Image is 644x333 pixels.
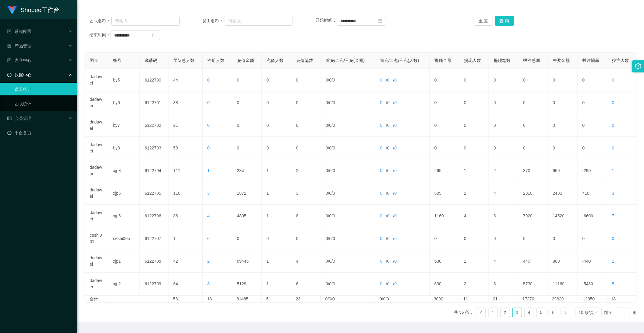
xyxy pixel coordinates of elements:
[291,273,321,295] td: 6
[168,250,203,273] td: 42
[140,227,168,250] td: 6122707
[85,250,108,273] td: dadawei
[326,259,328,264] span: 0
[108,227,140,250] td: ceshi005
[7,116,31,121] span: 会员管理
[333,100,335,105] span: 0
[494,58,511,63] span: 提现笔数
[430,114,459,137] td: 0
[430,227,459,250] td: 0
[326,168,328,173] span: 0
[108,137,140,159] td: by8
[232,91,262,114] td: 0
[548,273,578,295] td: 11160
[232,182,262,205] td: 1872
[375,296,429,302] td: 0/0/0
[394,78,397,82] span: 0
[518,250,548,273] td: 440
[7,58,11,62] i: 图标: profile
[140,114,168,137] td: 6122702
[321,273,375,295] td: / /
[548,250,578,273] td: 880
[394,259,397,264] span: 0
[513,308,522,317] a: 3
[578,69,607,91] td: 0
[430,69,459,91] td: 0
[7,127,72,139] a: 图标: dashboard平台首页
[237,58,254,63] span: 充值金额
[524,308,534,317] li: 4
[329,191,332,196] span: 0
[168,114,203,137] td: 21
[489,182,518,205] td: 4
[207,168,210,173] span: 1
[291,137,321,159] td: 0
[232,227,262,250] td: 0
[262,137,291,159] td: 0
[548,91,578,114] td: 0
[553,58,570,63] span: 中奖金额
[333,281,335,286] span: 0
[326,191,328,196] span: 0
[594,311,598,315] i: 图标: down
[375,205,430,227] td: / /
[85,227,108,250] td: ceshi001
[7,58,31,63] span: 内容中心
[326,236,328,241] span: 0
[518,205,548,227] td: 7920
[140,137,168,159] td: 6122703
[111,16,180,26] input: 请输入
[207,236,210,241] span: 0
[375,273,430,295] td: / /
[476,308,486,317] li: 上一页
[333,236,335,241] span: 0
[548,114,578,137] td: 0
[108,69,140,91] td: by5
[140,273,168,295] td: 6122709
[578,114,607,137] td: 0
[329,281,332,286] span: 0
[108,114,140,137] td: by7
[329,123,332,128] span: 0
[326,58,365,63] span: 首充/二充/三充(金额)
[329,213,332,218] span: 0
[375,227,430,250] td: / /
[375,137,430,159] td: / /
[380,146,383,150] span: 0
[548,69,578,91] td: 0
[326,100,328,105] span: 0
[7,29,11,34] i: 图标: form
[579,308,594,317] div: 10 条/页
[316,18,337,23] span: 开始时间：
[232,69,262,91] td: 0
[394,281,397,286] span: 0
[612,123,614,128] span: 0
[612,281,614,286] span: 5
[548,159,578,182] td: 660
[333,78,335,82] span: 0
[85,205,108,227] td: dadawei
[168,205,203,227] td: 86
[168,91,203,114] td: 38
[489,205,518,227] td: 8
[232,114,262,137] td: 0
[85,159,108,182] td: dadawei
[489,227,518,250] td: 0
[321,296,375,302] td: 0/0/0
[262,114,291,137] td: 0
[387,146,389,150] span: 0
[291,91,321,114] td: 0
[291,250,321,273] td: 4
[7,29,31,34] span: 系统配置
[333,146,335,150] span: 0
[168,227,203,250] td: 1
[140,205,168,227] td: 6122706
[321,114,375,137] td: / /
[329,168,332,173] span: 0
[333,191,335,196] span: 0
[333,168,335,173] span: 0
[464,58,481,63] span: 提现人数
[232,205,262,227] td: 4805
[168,159,203,182] td: 111
[113,58,121,63] span: 账号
